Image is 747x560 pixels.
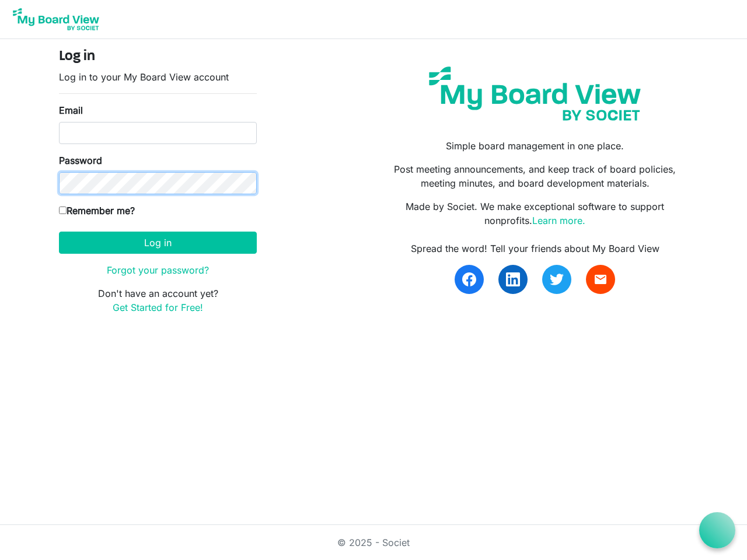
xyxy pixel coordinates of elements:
[506,272,520,286] img: linkedin.svg
[420,58,650,129] img: my-board-view-societ.svg
[59,70,257,84] p: Log in to your My Board View account
[113,302,203,313] a: Get Started for Free!
[586,265,615,294] a: email
[532,215,585,226] a: Learn more.
[59,48,257,65] h4: Log in
[382,242,688,256] div: Spread the word! Tell your friends about My Board View
[382,162,688,190] p: Post meeting announcements, and keep track of board policies, meeting minutes, and board developm...
[59,204,135,218] label: Remember me?
[550,272,564,286] img: twitter.svg
[462,272,476,286] img: facebook.svg
[107,264,209,276] a: Forgot your password?
[337,537,410,548] a: © 2025 - Societ
[382,199,688,228] p: Made by Societ. We make exceptional software to support nonprofits.
[59,286,257,314] p: Don't have an account yet?
[594,272,608,286] span: email
[9,5,103,34] img: My Board View Logo
[59,153,102,167] label: Password
[59,206,67,214] input: Remember me?
[59,103,83,117] label: Email
[59,232,257,254] button: Log in
[382,139,688,153] p: Simple board management in one place.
